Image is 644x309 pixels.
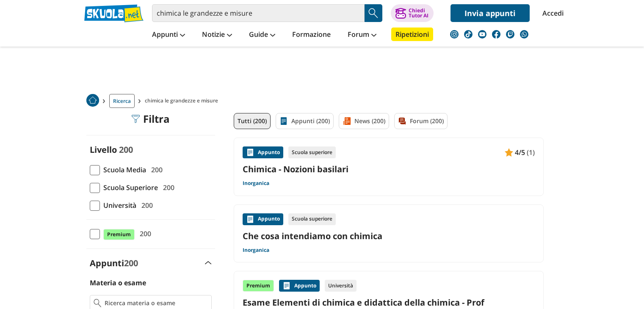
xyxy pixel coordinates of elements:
img: youtube [478,30,486,39]
span: 200 [119,144,133,155]
a: Chimica - Nozioni basilari [243,163,535,175]
a: Forum [345,28,379,43]
label: Appunti [90,257,138,269]
span: Scuola Superiore [100,182,158,193]
label: Materia o esame [90,278,146,287]
span: 200 [160,182,174,193]
div: Filtra [131,113,170,125]
span: 200 [124,257,138,269]
div: Appunto [243,213,283,225]
img: News filtro contenuto [343,117,351,125]
img: Appunti contenuto [282,281,291,290]
a: Ripetizioni [391,28,433,41]
img: Appunti contenuto [246,148,254,157]
span: 4/5 [515,147,525,158]
span: chimica le grandezze e misure [145,94,221,108]
a: Home [86,94,99,108]
a: Forum (200) [394,113,448,129]
span: Università [100,200,136,211]
img: facebook [492,30,500,39]
a: Invia appunti [451,4,530,22]
a: Tutti (200) [234,113,271,129]
a: Appunti [150,28,187,43]
span: 200 [148,164,163,175]
span: Scuola Media [100,164,146,175]
img: Appunti contenuto [246,215,254,223]
a: Che cosa intendiamo con chimica [243,230,535,242]
img: tiktok [464,30,473,39]
a: Guide [247,28,277,43]
img: Cerca appunti, riassunti o versioni [367,7,380,19]
input: Ricerca materia o esame [105,299,207,307]
img: twitch [506,30,514,39]
span: 200 [138,200,153,211]
img: Appunti filtro contenuto [279,117,288,125]
img: Apri e chiudi sezione [205,261,212,265]
a: News (200) [339,113,389,129]
img: Ricerca materia o esame [94,299,102,307]
div: Premium [243,280,274,292]
button: ChiediTutor AI [391,4,434,22]
a: Accedi [542,4,560,22]
div: Appunto [279,280,320,292]
a: Notizie [200,28,234,43]
div: Chiedi Tutor AI [409,8,428,18]
img: Home [86,94,99,107]
a: Formazione [290,28,333,43]
div: Università [325,280,357,292]
span: (1) [527,147,535,158]
a: Appunti (200) [276,113,334,129]
img: instagram [450,30,459,39]
img: Appunti contenuto [505,148,513,157]
button: Search Button [365,4,382,22]
a: Inorganica [243,180,269,187]
img: Forum filtro contenuto [398,117,406,125]
span: 200 [136,228,151,239]
a: Ricerca [109,94,135,108]
div: Scuola superiore [288,146,336,158]
span: Premium [103,229,135,240]
div: Scuola superiore [288,213,336,225]
label: Livello [90,144,117,155]
input: Cerca appunti, riassunti o versioni [152,4,365,22]
div: Appunto [243,146,283,158]
img: Filtra filtri mobile [131,115,140,123]
img: WhatsApp [520,30,528,39]
a: Inorganica [243,247,269,254]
